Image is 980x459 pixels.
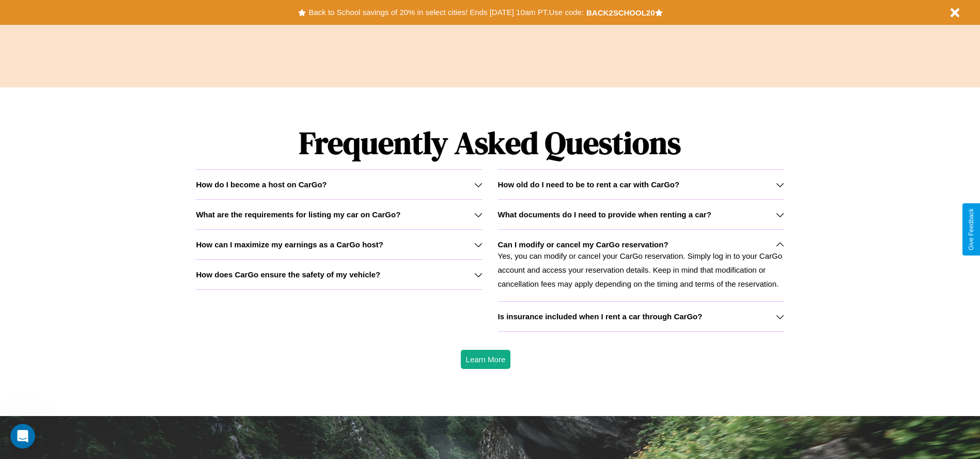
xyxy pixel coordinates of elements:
[196,210,400,219] h3: What are the requirements for listing my car on CarGo?
[586,8,655,17] b: BACK2SCHOOL20
[306,5,586,20] button: Back to School savings of 20% in select cities! Ends [DATE] 10am PT.Use code:
[196,240,383,249] h3: How can I maximize my earnings as a CarGo host?
[968,209,975,250] div: Give Feedback
[498,249,784,291] p: Yes, you can modify or cancel your CarGo reservation. Simply log in to your CarGo account and acc...
[196,116,784,169] h1: Frequently Asked Questions
[196,180,326,189] h3: How do I become a host on CarGo?
[196,270,380,279] h3: How does CarGo ensure the safety of my vehicle?
[10,424,35,449] iframe: Intercom live chat
[498,180,680,189] h3: How old do I need to be to rent a car with CarGo?
[498,240,668,249] h3: Can I modify or cancel my CarGo reservation?
[498,210,711,219] h3: What documents do I need to provide when renting a car?
[498,312,703,321] h3: Is insurance included when I rent a car through CarGo?
[461,350,511,369] button: Learn More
